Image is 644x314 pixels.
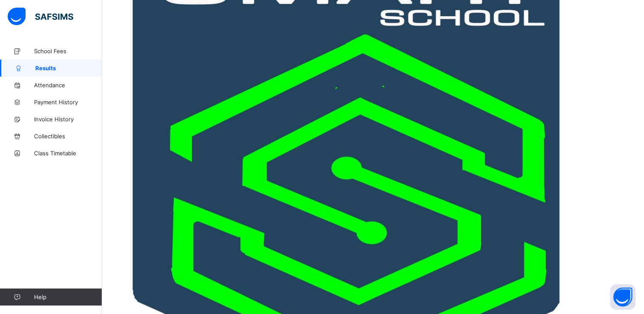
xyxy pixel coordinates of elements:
[610,284,635,310] button: Open asap
[35,65,102,71] span: Results
[34,294,102,300] span: Help
[34,99,102,106] span: Payment History
[34,150,102,157] span: Class Timetable
[8,8,73,26] img: safsims
[34,82,102,88] span: Attendance
[34,116,102,123] span: Invoice History
[34,133,102,140] span: Collectibles
[34,48,102,54] span: School Fees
